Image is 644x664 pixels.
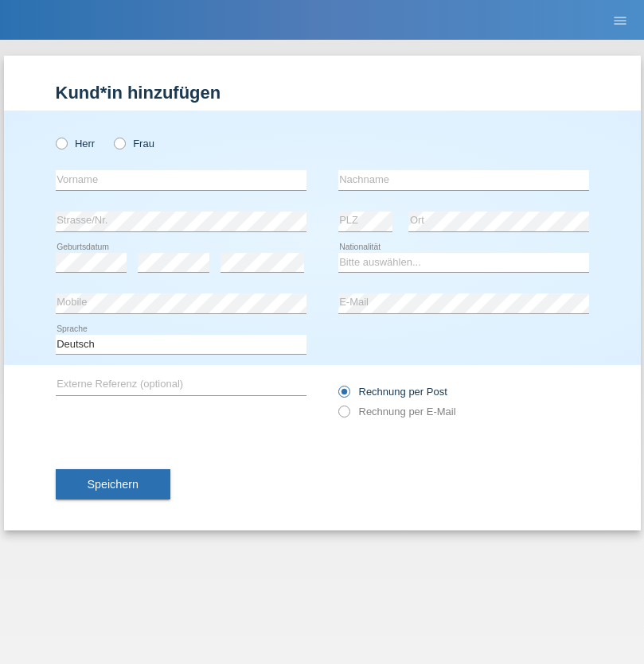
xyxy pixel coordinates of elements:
button: Speichern [56,469,170,499]
label: Rechnung per E-Mail [338,406,456,417]
label: Rechnung per Post [338,386,447,398]
input: Rechnung per Post [338,386,349,406]
label: Herr [56,138,96,149]
input: Herr [56,138,66,148]
h1: Kund*in hinzufügen [56,83,589,103]
label: Frau [114,138,154,149]
i: menu [612,13,628,29]
span: Speichern [88,478,139,491]
input: Rechnung per E-Mail [338,406,349,425]
a: menu [604,15,636,25]
input: Frau [114,138,124,148]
